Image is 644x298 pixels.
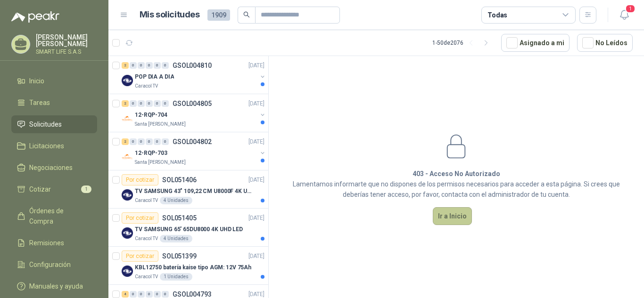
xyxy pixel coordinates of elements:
button: Ir a Inicio [433,207,472,225]
p: GSOL004802 [173,138,212,145]
p: [DATE] [248,252,264,261]
div: 0 [138,291,145,298]
p: KBL12750 batería kaise tipo AGM: 12V 75Ah [135,263,251,272]
div: Todas [487,10,507,20]
p: [DATE] [248,214,264,223]
div: 0 [162,100,169,107]
span: Órdenes de Compra [29,206,88,226]
div: 2 [122,62,129,69]
p: SMART LIFE S.A.S [36,49,97,55]
div: 1 Unidades [160,273,192,281]
div: 0 [146,62,153,69]
span: Inicio [29,76,44,86]
p: SOL051406 [162,177,197,183]
span: 1909 [207,9,230,21]
div: 0 [130,138,137,145]
img: Company Logo [122,227,133,239]
a: 2 0 0 0 0 0 GSOL004802[DATE] Company Logo12-RQP-703Santa [PERSON_NAME] [122,136,266,166]
p: Caracol TV [135,273,158,281]
p: Caracol TV [135,197,158,204]
img: Company Logo [122,113,133,124]
span: Configuración [29,259,71,270]
div: 2 [122,100,129,107]
a: Por cotizarSOL051406[DATE] Company LogoTV SAMSUNG 43" 109,22 CM U8000F 4K UHDCaracol TV4 Unidades [108,170,268,209]
div: 0 [130,291,137,298]
span: 1 [625,4,636,13]
span: Solicitudes [29,119,62,129]
a: Por cotizarSOL051399[DATE] Company LogoKBL12750 batería kaise tipo AGM: 12V 75AhCaracol TV1 Unidades [108,247,268,285]
p: SOL051399 [162,253,197,259]
img: Company Logo [122,189,133,201]
p: SOL051405 [162,215,197,221]
p: Santa [PERSON_NAME] [135,159,186,166]
a: Órdenes de Compra [11,202,97,230]
div: 0 [130,62,137,69]
p: [PERSON_NAME] [PERSON_NAME] [36,34,97,47]
p: [DATE] [248,99,264,108]
div: 0 [154,138,161,145]
span: Remisiones [29,238,64,248]
button: 1 [616,7,633,24]
a: 2 0 0 0 0 0 GSOL004805[DATE] Company Logo12-RQP-704Santa [PERSON_NAME] [122,98,266,128]
div: 0 [146,100,153,107]
a: Configuración [11,256,97,274]
div: 0 [138,100,145,107]
a: Inicio [11,72,97,90]
img: Company Logo [122,75,133,86]
div: 0 [154,291,161,298]
img: Company Logo [122,266,133,277]
p: 12-RQP-704 [135,111,167,120]
h1: Mis solicitudes [140,8,200,22]
div: 2 [122,138,129,145]
p: [DATE] [248,137,264,146]
button: No Leídos [577,34,633,52]
p: Caracol TV [135,82,158,90]
p: GSOL004793 [173,291,212,298]
span: Cotizar [29,184,51,194]
div: 0 [162,138,169,145]
p: GSOL004810 [173,62,212,69]
a: Por cotizarSOL051405[DATE] Company LogoTV SAMSUNG 65' 65DU8000 4K UHD LEDCaracol TV4 Unidades [108,209,268,247]
span: Tareas [29,97,50,108]
span: Licitaciones [29,141,64,151]
div: 0 [146,291,153,298]
a: Solicitudes [11,115,97,133]
div: Por cotizar [122,212,158,224]
h1: 403 - Acceso No Autorizado [292,169,621,179]
div: 0 [154,100,161,107]
div: 0 [154,62,161,69]
img: Company Logo [122,151,133,162]
a: Cotizar1 [11,180,97,198]
p: GSOL004805 [173,100,212,107]
p: Santa [PERSON_NAME] [135,121,186,128]
a: Negociaciones [11,159,97,177]
a: Remisiones [11,234,97,252]
div: 0 [162,291,169,298]
span: Negociaciones [29,162,73,173]
p: Lamentamos informarte que no dispones de los permisos necesarios para acceder a esta página. Si c... [292,179,621,200]
p: TV SAMSUNG 65' 65DU8000 4K UHD LED [135,225,243,234]
p: TV SAMSUNG 43" 109,22 CM U8000F 4K UHD [135,187,252,196]
div: 0 [162,62,169,69]
div: 1 - 50 de 2076 [432,35,494,50]
div: 0 [138,138,145,145]
span: search [243,11,250,18]
div: 0 [146,138,153,145]
a: Manuales y ayuda [11,277,97,295]
div: Por cotizar [122,250,158,262]
p: 12-RQP-703 [135,149,167,158]
div: 0 [138,62,145,69]
div: Por cotizar [122,174,158,185]
span: 1 [81,185,91,193]
div: 4 [122,291,129,298]
div: 4 Unidades [160,197,192,204]
p: [DATE] [248,176,264,185]
p: POP DIA A DIA [135,72,174,81]
span: Manuales y ayuda [29,281,83,291]
button: Asignado a mi [501,34,570,52]
p: [DATE] [248,61,264,70]
div: 4 Unidades [160,235,192,242]
img: Logo peakr [11,11,59,23]
a: 2 0 0 0 0 0 GSOL004810[DATE] Company LogoPOP DIA A DIACaracol TV [122,60,266,90]
div: 0 [130,100,137,107]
